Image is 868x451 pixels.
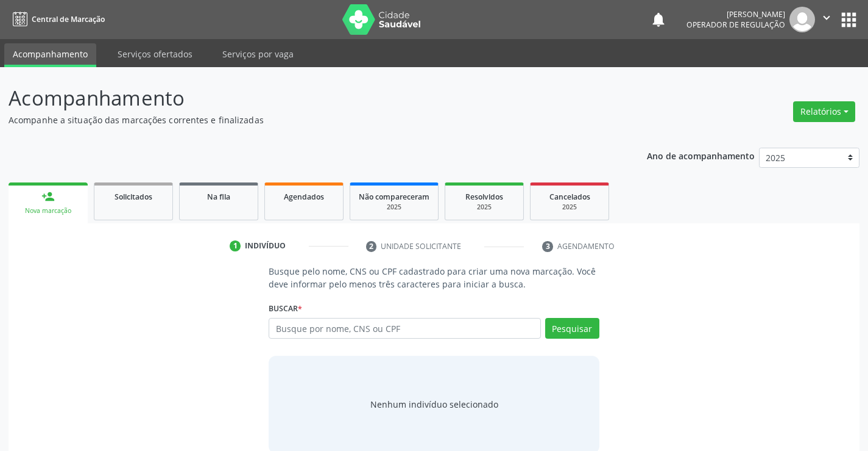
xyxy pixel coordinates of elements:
[454,203,515,212] div: 2025
[465,192,503,202] span: Resolvidos
[686,9,785,20] div: [PERSON_NAME]
[359,192,429,202] span: Não compareceram
[269,299,302,318] label: Buscar
[207,192,230,202] span: Na fila
[539,203,600,212] div: 2025
[789,7,815,32] img: img
[545,318,599,339] button: Pesquisar
[41,190,55,203] div: person_add
[820,11,833,24] i: 
[109,43,201,65] a: Serviços ofertados
[245,240,286,251] div: Indivíduo
[9,114,604,126] p: Acompanhe a situação das marcações correntes e finalizadas
[647,148,755,163] p: Ano de acompanhamento
[793,101,855,122] button: Relatórios
[17,206,79,215] div: Nova marcação
[359,203,429,212] div: 2025
[269,318,540,339] input: Busque por nome, CNS ou CPF
[650,11,667,28] button: notifications
[370,398,498,411] div: Nenhum indivíduo selecionado
[549,192,590,202] span: Cancelados
[686,20,785,30] span: Operador de regulação
[214,43,302,65] a: Serviços por vaga
[32,14,105,24] span: Central de Marcação
[815,7,838,32] button: 
[115,192,152,202] span: Solicitados
[838,9,859,31] button: apps
[9,83,604,114] p: Acompanhamento
[9,9,105,29] a: Central de Marcação
[4,43,96,67] a: Acompanhamento
[269,265,599,290] p: Busque pelo nome, CNS ou CPF cadastrado para criar uma nova marcação. Você deve informar pelo men...
[230,240,241,251] div: 1
[284,192,324,202] span: Agendados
